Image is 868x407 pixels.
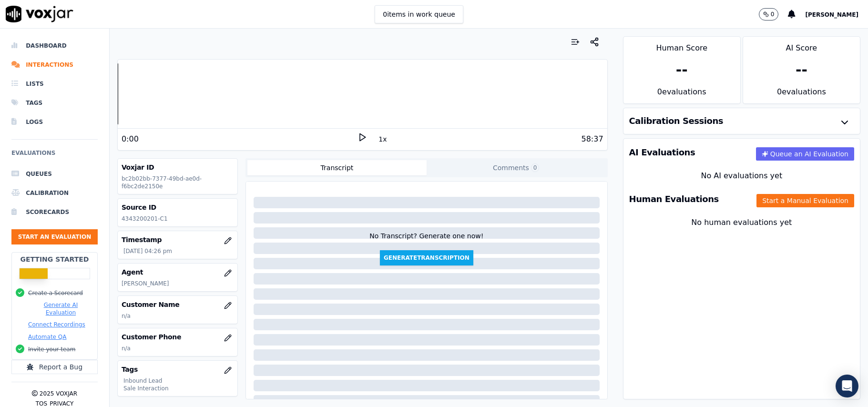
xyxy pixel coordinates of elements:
[122,215,234,223] p: 4343200201-C1
[836,375,858,397] div: Open Intercom Messenger
[123,247,234,255] p: [DATE] 04:26 pm
[11,164,98,183] a: Queues
[771,10,775,18] p: 0
[40,390,77,397] p: 2025 Voxjar
[629,117,724,125] h3: Calibration Sessions
[20,254,89,264] h2: Getting Started
[427,160,606,175] button: Comments
[531,163,540,172] span: 0
[377,132,388,146] button: 1x
[11,203,98,222] a: Scorecards
[122,312,234,320] p: n/a
[743,37,860,54] div: AI Score
[122,175,234,190] p: bc2b02bb-7377-49bd-ae0d-f6bc2de2150e
[11,55,98,74] a: Interactions
[11,183,98,203] a: Calibration
[122,133,139,145] div: 0:00
[369,231,483,250] div: No Transcript? Generate one now!
[581,133,603,145] div: 58:37
[375,5,463,23] button: 0items in work queue
[28,333,66,341] button: Automate QA
[122,332,234,342] h3: Customer Phone
[122,163,234,172] h3: Voxjar ID
[11,147,98,164] h6: Evaluations
[28,321,85,328] button: Connect Recordings
[759,8,788,20] button: 0
[28,301,93,316] button: Generate AI Evaluation
[676,61,688,79] div: --
[805,11,858,18] span: [PERSON_NAME]
[11,36,98,55] a: Dashboard
[28,289,83,297] button: Create a Scorecard
[11,93,98,112] a: Tags
[756,194,854,207] button: Start a Manual Evaluation
[629,195,719,203] h3: Human Evaluations
[122,235,234,244] h3: Timestamp
[796,61,807,79] div: --
[11,229,98,244] button: Start an Evaluation
[123,385,234,392] p: Sale Interaction
[122,300,234,309] h3: Customer Name
[743,86,860,103] div: 0 evaluation s
[380,250,473,265] button: GenerateTranscription
[11,360,98,374] button: Report a Bug
[623,37,740,54] div: Human Score
[805,9,868,20] button: [PERSON_NAME]
[631,217,852,251] div: No human evaluations yet
[247,160,427,175] button: Transcript
[11,74,98,93] a: Lists
[122,267,234,277] h3: Agent
[631,170,852,182] div: No AI evaluations yet
[759,8,779,20] button: 0
[629,148,695,157] h3: AI Evaluations
[6,6,73,22] img: voxjar logo
[122,280,234,287] p: [PERSON_NAME]
[122,345,234,352] p: n/a
[11,112,98,132] a: Logs
[122,365,234,374] h3: Tags
[123,377,234,385] p: Inbound Lead
[756,147,854,161] button: Queue an AI Evaluation
[623,86,740,103] div: 0 evaluation s
[122,203,234,212] h3: Source ID
[28,346,75,353] button: Invite your team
